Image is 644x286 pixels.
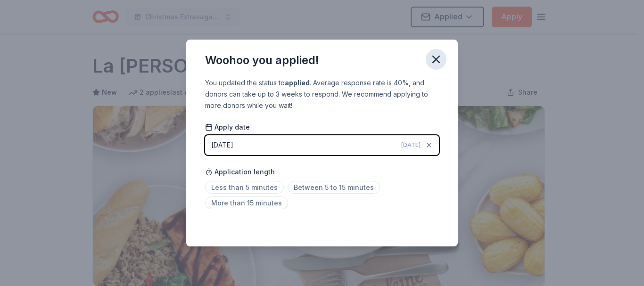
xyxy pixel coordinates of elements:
[288,181,380,194] span: Between 5 to 15 minutes
[285,79,310,87] b: applied
[205,181,284,194] span: Less than 5 minutes
[205,166,275,178] span: Application length
[205,135,439,155] button: [DATE][DATE]
[205,196,288,209] span: More than 15 minutes
[205,77,439,111] div: You updated the status to . Average response rate is 40%, and donors can take up to 3 weeks to re...
[211,139,233,151] div: [DATE]
[401,141,421,149] span: [DATE]
[205,53,319,68] div: Woohoo you applied!
[205,123,250,132] span: Apply date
